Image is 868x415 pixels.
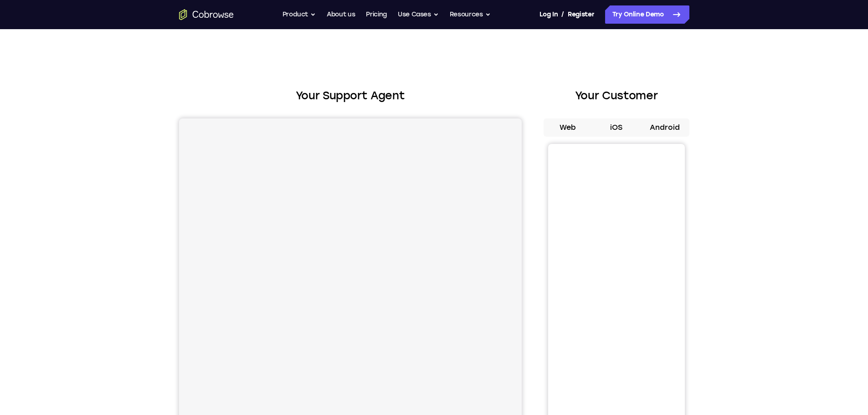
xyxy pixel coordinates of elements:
[366,5,387,24] a: Pricing
[282,5,316,24] button: Product
[592,118,641,137] button: iOS
[544,87,689,104] h2: Your Customer
[327,5,355,24] a: About us
[641,118,689,137] button: Android
[539,5,558,24] a: Log In
[179,9,234,20] a: Go to the home page
[544,118,592,137] button: Web
[561,9,564,20] span: /
[605,5,689,24] a: Try Online Demo
[450,5,491,24] button: Resources
[398,5,439,24] button: Use Cases
[568,5,594,24] a: Register
[179,87,522,104] h2: Your Support Agent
